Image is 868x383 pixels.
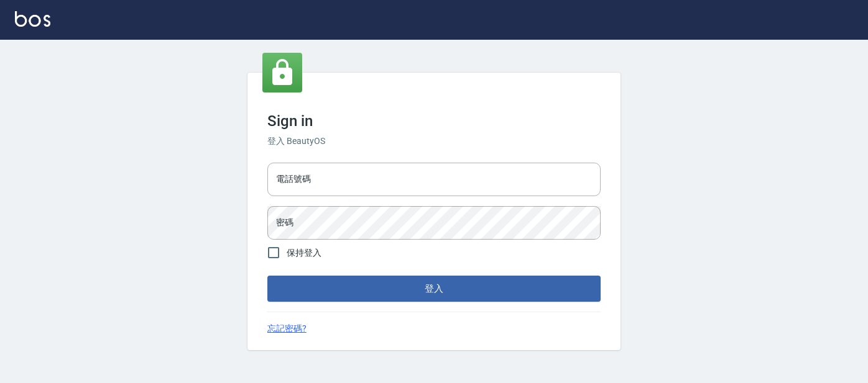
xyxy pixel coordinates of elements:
[267,135,601,148] h6: 登入 BeautyOS
[267,112,601,130] h3: Sign in
[267,276,601,302] button: 登入
[15,11,50,27] img: Logo
[267,322,307,335] a: 忘記密碼?
[287,246,321,259] span: 保持登入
